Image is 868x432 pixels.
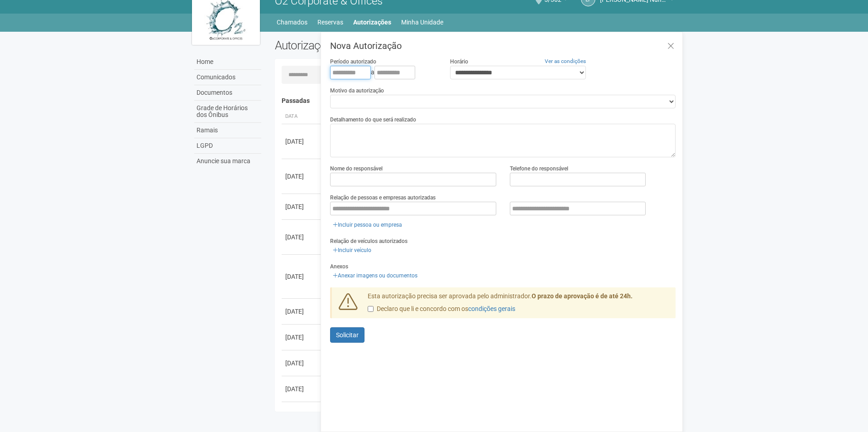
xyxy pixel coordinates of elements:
div: [DATE] [285,202,319,211]
h2: Autorizações [275,39,469,52]
label: Declaro que li e concordo com os [368,305,515,314]
a: Ver as condições [545,58,586,64]
div: [DATE] [285,359,319,368]
label: Anexos [330,262,348,271]
label: Relação de veículos autorizados [330,237,408,245]
div: [DATE] [285,272,319,281]
th: Data [282,109,322,124]
button: Solicitar [330,327,364,343]
div: Esta autorização precisa ser aprovada pelo administrador. [361,292,676,318]
div: [DATE] [285,333,319,342]
h4: Passadas [282,97,670,104]
div: [DATE] [285,384,319,393]
label: Período autorizado [330,58,376,66]
div: [DATE] [285,172,319,181]
label: Horário [450,58,468,66]
a: Comunicados [194,70,261,85]
a: condições gerais [468,305,515,312]
a: LGPD [194,138,261,154]
a: Autorizações [353,16,391,29]
a: Grade de Horários dos Ônibus [194,101,261,123]
div: [DATE] [285,233,319,242]
a: Reservas [317,16,343,29]
div: [DATE] [285,307,319,316]
label: Motivo da autorização [330,87,384,95]
a: Ramais [194,123,261,138]
div: a [330,66,436,79]
label: Detalhamento do que será realizado [330,116,416,124]
label: Telefone do responsável [510,165,568,173]
label: Relação de pessoas e empresas autorizadas [330,194,436,202]
a: Documentos [194,85,261,101]
a: Incluir pessoa ou empresa [330,220,405,230]
label: Nome do responsável [330,165,383,173]
a: Incluir veículo [330,245,374,255]
a: Anuncie sua marca [194,154,261,169]
a: Home [194,54,261,70]
h3: Nova Autorização [330,41,676,50]
input: Declaro que li e concordo com oscondições gerais [368,306,374,312]
span: Solicitar [336,331,359,339]
a: Chamados [277,16,307,29]
strong: O prazo de aprovação é de até 24h. [532,292,633,300]
a: Anexar imagens ou documentos [330,271,420,281]
a: Minha Unidade [401,16,443,29]
div: [DATE] [285,137,319,146]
